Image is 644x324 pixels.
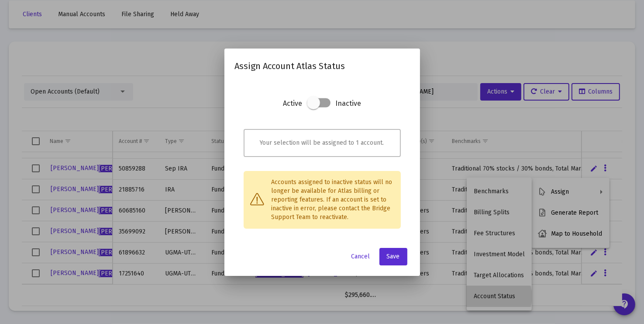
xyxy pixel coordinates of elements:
[244,171,401,229] div: Accounts assigned to inactive status will no longer be available for Atlas billing or reporting f...
[387,253,400,260] span: Save
[283,98,302,117] h3: Active
[344,248,377,265] button: Cancel
[335,98,361,117] h3: Inactive
[379,248,407,265] button: Save
[235,59,410,73] h2: Assign Account Atlas Status
[351,253,370,260] span: Cancel
[244,129,401,157] div: Your selection will be assigned to 1 account.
